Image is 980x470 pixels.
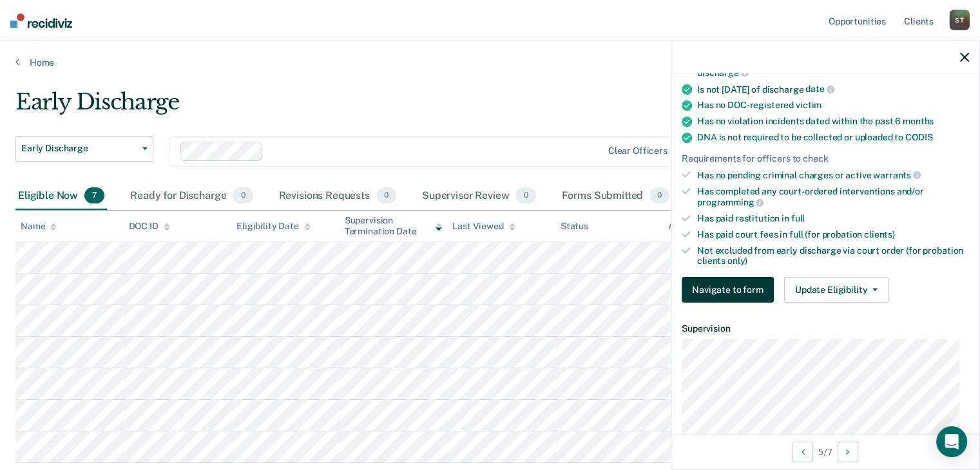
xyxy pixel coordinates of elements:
div: Has no pending criminal charges or active [697,169,969,181]
div: Eligible Now [15,182,107,211]
dt: Supervision [682,323,969,334]
div: Ready for Discharge [128,182,255,211]
span: 0 [515,187,535,204]
div: Eligibility Date [236,221,311,232]
button: Navigate to form [682,277,774,303]
div: Early Discharge [15,89,751,126]
div: Name [21,221,57,232]
span: date [805,84,834,94]
a: Navigate to form link [682,277,779,303]
div: S T [949,10,970,30]
span: full [791,213,805,223]
span: months [903,116,934,126]
span: clients) [864,229,895,240]
div: Revisions Requests [276,182,399,211]
div: Has completed any court-ordered interventions and/or [697,186,969,208]
div: DOC ID [129,221,170,232]
span: discharge [697,68,749,78]
a: Home [15,57,965,68]
div: Has paid restitution in [697,213,969,224]
div: Supervision Termination Date [345,215,443,237]
span: 0 [649,187,669,204]
span: 0 [233,187,253,204]
div: Has no violation incidents dated within the past 6 [697,116,969,127]
img: Recidiviz [10,14,72,28]
span: warrants [873,170,921,180]
span: CODIS [905,132,932,142]
div: Has paid court fees in full (for probation [697,229,969,240]
div: Assigned to [668,221,729,232]
span: 7 [84,187,104,204]
span: programming [697,197,764,207]
div: DNA is not required to be collected or uploaded to [697,132,969,143]
button: Next Opportunity [838,442,858,462]
div: Supervisor Review [419,182,539,211]
div: Requirements for officers to check [682,153,969,164]
div: Last Viewed [452,221,515,232]
div: Has no DOC-registered [697,100,969,111]
span: only) [727,256,747,266]
button: Previous Opportunity [793,442,813,462]
div: Open Intercom Messenger [936,426,967,457]
span: Early Discharge [21,143,137,154]
span: 0 [376,187,396,204]
div: Forms Submitted [559,182,673,211]
div: Not excluded from early discharge via court order (for probation clients [697,245,969,267]
span: victim [796,100,821,110]
div: 5 / 7 [671,435,979,469]
div: Clear officers [608,146,668,156]
div: Is not [DATE] of discharge [697,84,969,95]
div: Status [561,221,588,232]
button: Update Eligibility [784,277,889,303]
